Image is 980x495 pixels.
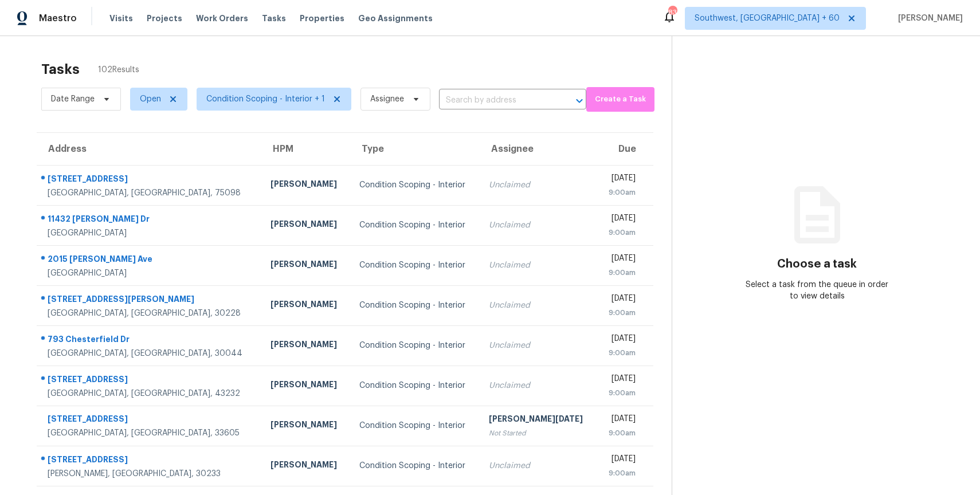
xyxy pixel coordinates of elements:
[48,388,252,399] div: [GEOGRAPHIC_DATA], [GEOGRAPHIC_DATA], 43232
[606,427,636,439] div: 9:00am
[606,307,636,319] div: 9:00am
[489,427,588,439] div: Not Started
[439,92,554,109] input: Search by address
[300,13,344,24] span: Properties
[695,13,840,24] span: Southwest, [GEOGRAPHIC_DATA] + 60
[51,93,95,105] span: Date Range
[606,227,636,238] div: 9:00am
[48,253,252,268] div: 2015 [PERSON_NAME] Ave
[893,13,963,24] span: [PERSON_NAME]
[745,279,889,302] div: Select a task from the queue in order to view details
[359,340,471,351] div: Condition Scoping - Interior
[48,187,252,199] div: [GEOGRAPHIC_DATA], [GEOGRAPHIC_DATA], 75098
[597,133,653,165] th: Due
[37,133,261,165] th: Address
[606,453,636,467] div: [DATE]
[48,308,252,319] div: [GEOGRAPHIC_DATA], [GEOGRAPHIC_DATA], 30228
[668,7,676,18] div: 839
[140,93,161,105] span: Open
[489,219,588,231] div: Unclaimed
[98,64,139,76] span: 102 Results
[48,227,252,239] div: [GEOGRAPHIC_DATA]
[358,13,433,24] span: Geo Assignments
[350,133,480,165] th: Type
[359,219,471,231] div: Condition Scoping - Interior
[196,13,248,24] span: Work Orders
[370,93,404,105] span: Assignee
[359,420,471,431] div: Condition Scoping - Interior
[48,413,252,427] div: [STREET_ADDRESS]
[480,133,597,165] th: Assignee
[777,258,857,270] h3: Choose a task
[359,380,471,391] div: Condition Scoping - Interior
[48,454,252,468] div: [STREET_ADDRESS]
[489,260,588,271] div: Unclaimed
[606,413,636,427] div: [DATE]
[606,172,636,187] div: [DATE]
[359,179,471,191] div: Condition Scoping - Interior
[39,13,77,24] span: Maestro
[48,427,252,439] div: [GEOGRAPHIC_DATA], [GEOGRAPHIC_DATA], 33605
[271,298,341,313] div: [PERSON_NAME]
[606,373,636,387] div: [DATE]
[489,413,588,427] div: [PERSON_NAME][DATE]
[48,293,252,308] div: [STREET_ADDRESS][PERSON_NAME]
[147,13,182,24] span: Projects
[271,419,341,433] div: [PERSON_NAME]
[48,374,252,388] div: [STREET_ADDRESS]
[606,387,636,399] div: 9:00am
[359,460,471,472] div: Condition Scoping - Interior
[271,459,341,473] div: [PERSON_NAME]
[48,333,252,348] div: 793 Chesterfield Dr
[48,468,252,480] div: [PERSON_NAME], [GEOGRAPHIC_DATA], 30233
[359,300,471,311] div: Condition Scoping - Interior
[489,460,588,472] div: Unclaimed
[48,348,252,359] div: [GEOGRAPHIC_DATA], [GEOGRAPHIC_DATA], 30044
[606,267,636,278] div: 9:00am
[489,380,588,391] div: Unclaimed
[606,293,636,307] div: [DATE]
[206,93,325,105] span: Condition Scoping - Interior + 1
[41,64,80,75] h2: Tasks
[489,340,588,351] div: Unclaimed
[606,347,636,359] div: 9:00am
[48,173,252,187] div: [STREET_ADDRESS]
[48,268,252,279] div: [GEOGRAPHIC_DATA]
[489,179,588,191] div: Unclaimed
[261,133,350,165] th: HPM
[359,260,471,271] div: Condition Scoping - Interior
[48,213,252,227] div: 11432 [PERSON_NAME] Dr
[606,467,636,479] div: 9:00am
[262,14,286,22] span: Tasks
[571,93,587,109] button: Open
[271,178,341,192] div: [PERSON_NAME]
[606,213,636,227] div: [DATE]
[271,379,341,393] div: [PERSON_NAME]
[592,93,649,106] span: Create a Task
[586,87,655,112] button: Create a Task
[606,253,636,267] div: [DATE]
[489,300,588,311] div: Unclaimed
[271,218,341,233] div: [PERSON_NAME]
[271,339,341,353] div: [PERSON_NAME]
[606,333,636,347] div: [DATE]
[109,13,133,24] span: Visits
[271,258,341,273] div: [PERSON_NAME]
[606,187,636,198] div: 9:00am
